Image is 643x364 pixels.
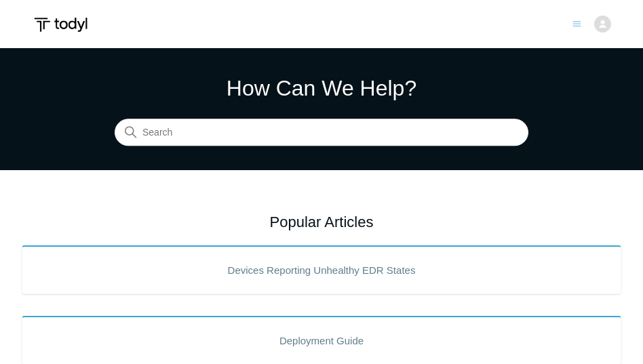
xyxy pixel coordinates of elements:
a: Devices Reporting Unhealthy EDR States [22,245,621,294]
h1: How Can We Help? [115,72,528,104]
input: Search [115,119,528,146]
img: Todyl Support Center Help Center home page [32,12,90,37]
button: Toggle navigation menu [572,17,581,28]
h2: Popular Articles [32,211,610,233]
